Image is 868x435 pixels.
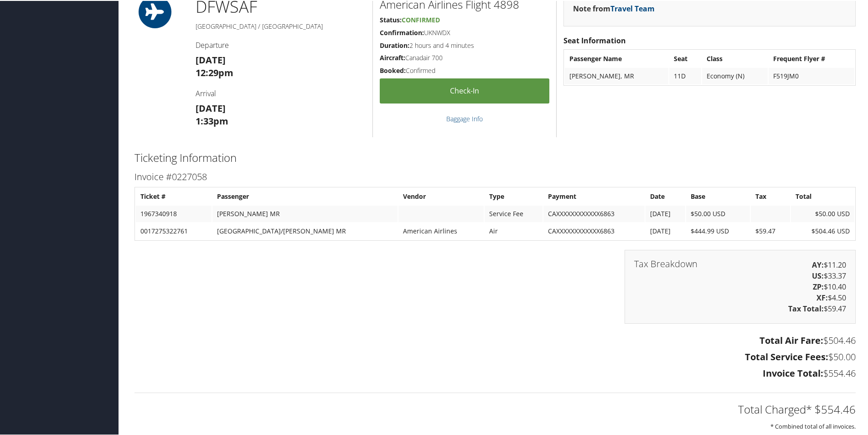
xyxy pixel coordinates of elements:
th: Seat [669,50,701,66]
td: CAXXXXXXXXXXXX6863 [543,205,645,221]
th: Class [702,50,768,66]
a: Baggage Info [446,114,483,122]
th: Payment [543,187,645,204]
h2: Ticketing Information [134,149,856,165]
small: * Combined total of all invoices. [770,421,856,430]
strong: Confirmation: [380,27,424,36]
strong: Seat Information [563,35,626,45]
th: Ticket # [136,187,212,204]
h4: Departure [196,39,366,49]
td: F519JM0 [769,67,854,83]
a: Check-in [380,78,549,103]
span: Confirmed [402,15,440,23]
td: 0017275322761 [136,222,212,238]
strong: Aircraft: [380,52,405,61]
td: [DATE] [646,222,685,238]
th: Type [485,187,542,204]
h5: UKNWDX [380,27,549,36]
h2: Total Charged* $554.46 [134,401,856,416]
h5: [GEOGRAPHIC_DATA] / [GEOGRAPHIC_DATA] [196,21,366,30]
strong: Status: [380,15,402,23]
td: $444.99 USD [686,222,749,238]
strong: Booked: [380,65,406,74]
h5: Confirmed [380,65,549,74]
th: Total [791,187,854,204]
td: $504.46 USD [791,222,854,238]
strong: US: [812,270,824,280]
th: Passenger [212,187,398,204]
h5: 2 hours and 4 minutes [380,40,549,49]
strong: [DATE] [196,101,226,114]
td: CAXXXXXXXXXXXX6863 [543,222,645,238]
strong: 12:29pm [196,66,233,78]
td: Air [485,222,542,238]
th: Passenger Name [565,50,668,66]
strong: [DATE] [196,53,226,65]
th: Vendor [398,187,483,204]
td: $50.00 USD [791,205,854,221]
h4: Arrival [196,88,366,98]
td: [PERSON_NAME] MR [212,205,398,221]
strong: Tax Total: [788,303,824,313]
h5: Canadair 700 [380,52,549,62]
strong: XF: [816,292,828,302]
td: 1967340918 [136,205,212,221]
h3: $50.00 [134,350,856,362]
h3: Tax Breakdown [634,259,697,268]
td: Service Fee [485,205,542,221]
td: [PERSON_NAME], MR [565,67,668,83]
td: 11D [669,67,701,83]
th: Frequent Flyer # [769,50,854,66]
td: Economy (N) [702,67,768,83]
th: Tax [751,187,790,204]
td: [DATE] [646,205,685,221]
td: [GEOGRAPHIC_DATA]/[PERSON_NAME] MR [212,222,398,238]
h3: $504.46 [134,333,856,346]
th: Date [646,187,685,204]
h3: $554.46 [134,366,856,379]
td: American Airlines [398,222,483,238]
strong: ZP: [813,281,824,291]
strong: AY: [812,259,824,269]
strong: Total Air Fare: [759,333,823,346]
div: $11.20 $33.37 $10.40 $4.50 $59.47 [625,249,856,323]
th: Base [686,187,749,204]
strong: Invoice Total: [763,366,823,378]
h3: Invoice #0227058 [134,170,856,182]
td: $50.00 USD [686,205,749,221]
strong: 1:33pm [196,114,228,126]
strong: Total Service Fees: [745,350,828,362]
a: Travel Team [610,3,655,13]
strong: Duration: [380,40,409,49]
strong: Note from [573,3,655,13]
td: $59.47 [751,222,790,238]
